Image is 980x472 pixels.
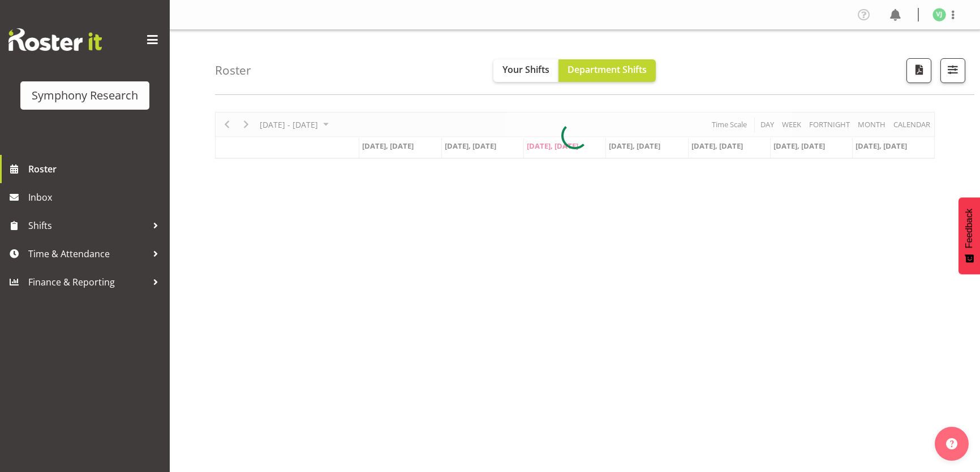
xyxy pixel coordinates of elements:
[493,59,558,82] button: Your Shifts
[215,64,251,77] h4: Roster
[558,59,656,82] button: Department Shifts
[28,189,164,206] span: Inbox
[958,197,980,274] button: Feedback - Show survey
[28,274,147,291] span: Finance & Reporting
[28,245,147,262] span: Time & Attendance
[32,87,138,104] div: Symphony Research
[28,161,164,177] span: Roster
[906,58,931,83] button: Download a PDF of the roster according to the set date range.
[28,217,147,234] span: Shifts
[940,58,965,83] button: Filter Shifts
[946,438,957,449] img: help-xxl-2.png
[964,209,974,248] span: Feedback
[932,8,946,21] img: vishal-jain1986.jpg
[8,28,102,51] img: Rosterit website logo
[502,63,549,76] span: Your Shifts
[568,63,647,76] span: Department Shifts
